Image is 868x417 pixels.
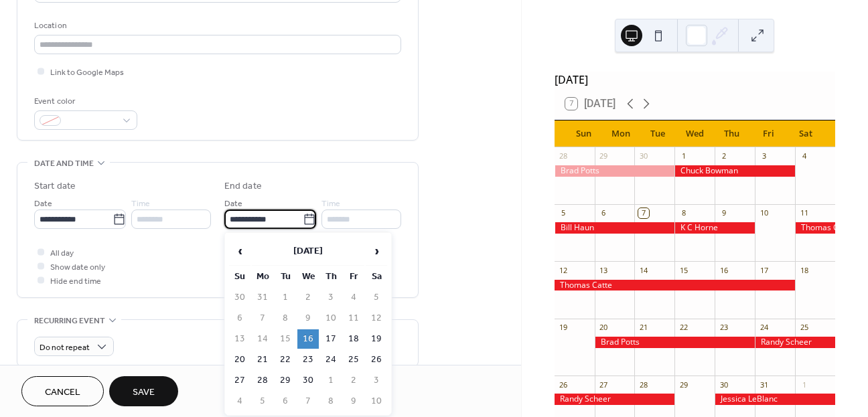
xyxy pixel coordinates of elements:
td: 10 [366,392,387,411]
div: 11 [799,208,809,218]
td: 7 [252,309,273,328]
div: Sun [565,120,602,147]
td: 9 [343,392,364,411]
div: Randy Scheer [555,394,675,405]
div: 16 [719,265,729,275]
span: Hide end time [50,274,101,288]
td: 10 [320,309,342,328]
div: 21 [638,323,648,333]
span: Show date only [50,260,105,274]
span: Save [133,386,155,400]
div: 20 [599,323,609,333]
td: 16 [297,329,319,349]
td: 8 [275,309,296,328]
div: Wed [676,120,713,147]
td: 4 [229,392,250,411]
div: 25 [799,323,809,333]
td: 8 [320,392,342,411]
td: 3 [366,371,387,390]
div: Chuck Bowman [674,165,795,177]
div: 26 [559,380,569,390]
td: 20 [229,350,250,369]
td: 30 [297,371,319,390]
td: 2 [297,288,319,307]
div: 4 [799,151,809,161]
div: 15 [678,265,689,275]
div: Sat [788,120,824,147]
div: 12 [559,265,569,275]
span: Do not repeat [40,340,90,355]
div: Jessica LeBlanc [715,394,835,405]
a: Cancel [21,376,104,406]
div: 22 [678,323,689,333]
div: 31 [759,380,769,390]
td: 28 [252,371,273,390]
td: 24 [320,350,342,369]
div: Brad Potts [595,337,755,348]
span: Time [131,197,150,211]
td: 1 [275,288,296,307]
td: 19 [366,329,387,349]
th: Sa [366,267,387,286]
span: Date [224,197,242,211]
td: 26 [366,350,387,369]
th: [DATE] [252,237,364,266]
span: ‹ [230,238,250,264]
span: Time [321,197,340,211]
div: Brad Potts [555,165,675,177]
td: 27 [229,371,250,390]
th: Fr [343,267,364,286]
td: 18 [343,329,364,349]
td: 2 [343,371,364,390]
td: 31 [252,288,273,307]
div: 24 [759,323,769,333]
td: 9 [297,309,319,328]
div: 1 [799,380,809,390]
div: 3 [759,151,769,161]
div: 28 [559,151,569,161]
div: Thomas Catte [555,280,795,291]
div: Randy Scheer [755,337,835,348]
span: All day [50,246,74,260]
div: 30 [719,380,729,390]
div: End date [224,179,262,193]
div: Start date [34,179,76,193]
button: Save [109,376,178,406]
div: Location [34,19,399,33]
div: 2 [719,151,729,161]
td: 6 [229,309,250,328]
td: 22 [275,350,296,369]
div: K C Horne [674,222,755,234]
div: 28 [638,380,648,390]
td: 21 [252,350,273,369]
span: Link to Google Maps [50,66,124,80]
div: 29 [678,380,689,390]
div: 13 [599,265,609,275]
td: 6 [275,392,296,411]
td: 4 [343,288,364,307]
div: 23 [719,323,729,333]
div: 9 [719,208,729,218]
span: Cancel [45,386,80,400]
div: 10 [759,208,769,218]
div: 6 [599,208,609,218]
td: 5 [252,392,273,411]
div: Fri [750,120,787,147]
div: 29 [599,151,609,161]
th: Tu [275,267,296,286]
span: Date [34,197,52,211]
th: Mo [252,267,273,286]
td: 15 [275,329,296,349]
div: 8 [678,208,689,218]
div: 17 [759,265,769,275]
td: 14 [252,329,273,349]
td: 3 [320,288,342,307]
td: 30 [229,288,250,307]
div: 27 [599,380,609,390]
th: Su [229,267,250,286]
td: 7 [297,392,319,411]
td: 17 [320,329,342,349]
td: 1 [320,371,342,390]
div: 14 [638,265,648,275]
td: 23 [297,350,319,369]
